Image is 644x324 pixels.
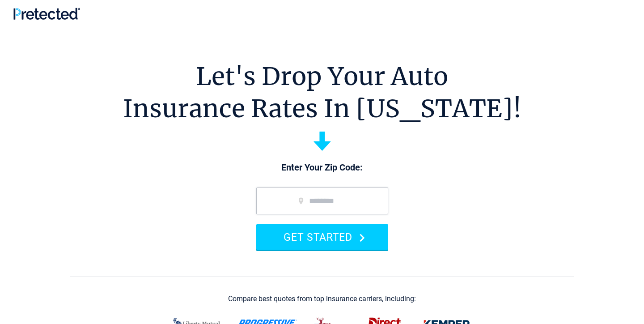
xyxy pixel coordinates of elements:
[256,188,388,214] input: zip code
[123,60,521,125] h1: Let's Drop Your Auto Insurance Rates In [US_STATE]!
[228,295,416,303] div: Compare best quotes from top insurance carriers, including:
[247,162,397,174] p: Enter Your Zip Code:
[256,224,388,250] button: GET STARTED
[13,8,80,20] img: Pretected Logo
